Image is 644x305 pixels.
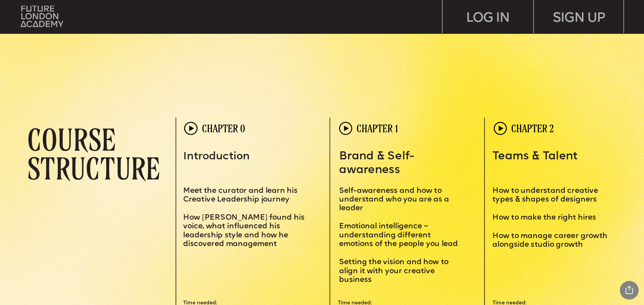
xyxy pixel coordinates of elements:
span: Brand & Self-awareness [339,151,414,176]
span: Meet the curator and learn his Creative Leadership journey [183,187,300,204]
div: Share [620,281,639,300]
img: upload-60f0cde6-1fc7-443c-af28-15e41498aeec.png [184,122,197,135]
span: elf-awareness and how to understand who you are as a leader [339,187,451,212]
span: S [339,187,344,195]
span: How [PERSON_NAME] found his voice, what influenced his leadership style and how he discovered man... [183,214,306,248]
span: Teams & Talent [492,151,578,162]
span: Emotional intelligence – understanding different emotions of the people you lead [339,223,458,248]
img: upload-bfdffa89-fac7-4f57-a443-c7c39906ba42.png [21,6,63,27]
span: How to make the right hires [492,214,596,222]
span: S [339,258,344,266]
span: Introduction [183,151,250,162]
span: CHAPTER 1 [357,123,398,135]
span: How to understand creative types & shapes of designers [492,187,600,204]
span: etting the vision and how to align it with your creative business [339,258,450,284]
span: CHAPTER 0 [202,123,245,135]
span: How to manage career growth alongside studio growth [492,232,609,249]
p: COURSE STRUCTURE [27,125,176,183]
img: upload-60f0cde6-1fc7-443c-af28-15e41498aeec.png [339,122,352,135]
img: upload-60f0cde6-1fc7-443c-af28-15e41498aeec.png [494,122,507,135]
span: CHAPTER 2 [511,123,554,135]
